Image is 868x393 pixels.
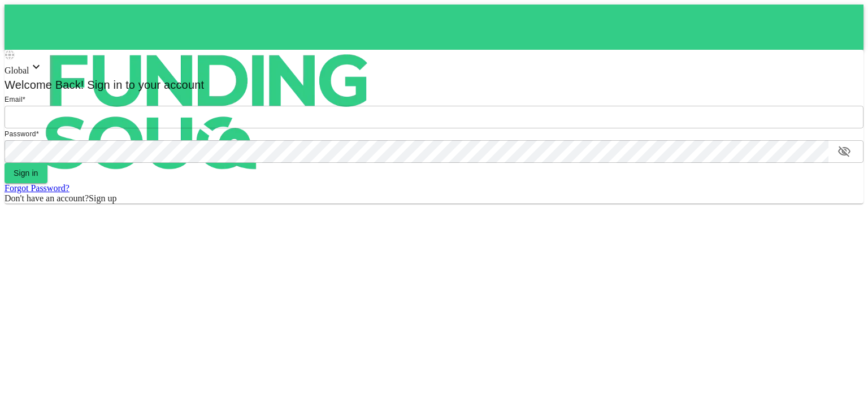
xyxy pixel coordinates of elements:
[5,183,70,193] a: Forgot Password?
[5,79,84,91] span: Welcome Back!
[5,5,863,50] a: logo
[5,140,828,163] input: password
[5,163,47,183] button: Sign in
[89,193,116,203] span: Sign up
[5,106,863,128] input: email
[84,79,205,91] span: Sign in to your account
[5,5,411,219] img: logo
[5,60,863,76] div: Global
[5,96,23,103] span: Email
[5,193,89,203] span: Don't have an account?
[5,130,36,138] span: Password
